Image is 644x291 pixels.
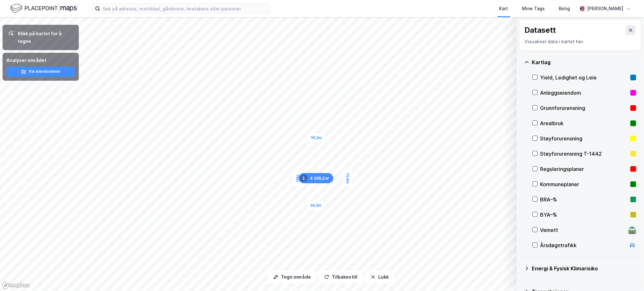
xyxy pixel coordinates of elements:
[300,174,308,182] div: 1
[6,57,75,64] div: Analyser området
[540,104,628,112] div: Grunnforurensning
[540,150,628,158] div: Støyforurensning T-1442
[540,241,626,249] div: Årsdøgntrafikk
[540,226,626,234] div: Veinett
[6,67,75,77] button: Vis eiendommer
[612,261,644,291] iframe: Chat Widget
[307,201,325,210] div: Map marker
[540,196,628,203] div: BRA–%
[540,135,628,142] div: Støyforurensning
[540,180,628,188] div: Kommuneplaner
[100,4,270,13] input: Søk på adresse, matrikkel, gårdeiere, leietakere eller personer
[540,119,628,127] div: Arealbruk
[525,38,636,45] div: Visualiser data i kartet her.
[587,5,624,12] div: [PERSON_NAME]
[540,211,628,219] div: BYA–%
[499,5,508,12] div: Kart
[628,226,637,234] div: 🛣️
[2,282,30,289] a: Mapbox homepage
[525,25,556,35] div: Datasett
[559,5,570,12] div: Bolig
[532,265,636,272] div: Energi & Fysisk Klimarisiko
[522,5,545,12] div: Mine Tags
[343,169,352,187] div: Map marker
[540,89,628,97] div: Anleggseiendom
[268,271,316,283] button: Tegn område
[532,58,636,66] div: Kartlag
[18,30,74,45] div: Klikk på kartet for å tegne
[307,133,326,143] div: Map marker
[293,171,302,186] div: Map marker
[299,173,333,183] div: Map marker
[10,3,77,14] img: logo.f888ab2527a4732fd821a326f86c7f29.svg
[540,74,628,81] div: Yield, Ledighet og Leie
[540,165,628,173] div: Reguleringsplaner
[319,271,363,283] button: Tilbakestill
[365,271,394,283] button: Lukk
[612,261,644,291] div: Kontrollprogram for chat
